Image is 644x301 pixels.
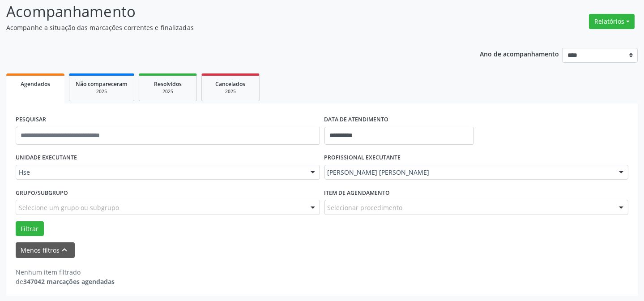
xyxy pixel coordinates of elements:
button: Relatórios [589,14,635,29]
span: Não compareceram [76,80,128,88]
p: Ano de acompanhamento [480,48,559,59]
label: Grupo/Subgrupo [16,186,68,200]
span: Hse [19,168,302,177]
span: [PERSON_NAME] [PERSON_NAME] [328,168,610,177]
button: Filtrar [16,221,44,236]
span: Agendados [21,80,50,88]
span: Selecione um grupo ou subgrupo [19,203,119,212]
button: Menos filtroskeyboard_arrow_up [16,242,75,258]
p: Acompanhe a situação das marcações correntes e finalizadas [6,23,448,32]
label: Item de agendamento [324,186,390,200]
i: keyboard_arrow_up [60,245,70,255]
div: 2025 [76,88,128,95]
div: 2025 [145,88,190,95]
span: Selecionar procedimento [328,203,403,212]
strong: 347042 marcações agendadas [23,277,115,286]
label: UNIDADE EXECUTANTE [16,151,77,165]
div: Nenhum item filtrado [16,267,115,277]
p: Acompanhamento [6,0,448,23]
span: Cancelados [216,80,246,88]
label: DATA DE ATENDIMENTO [324,113,389,127]
span: Resolvidos [154,80,182,88]
label: PESQUISAR [16,113,46,127]
div: de [16,277,115,286]
label: PROFISSIONAL EXECUTANTE [324,151,401,165]
div: 2025 [208,88,253,95]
